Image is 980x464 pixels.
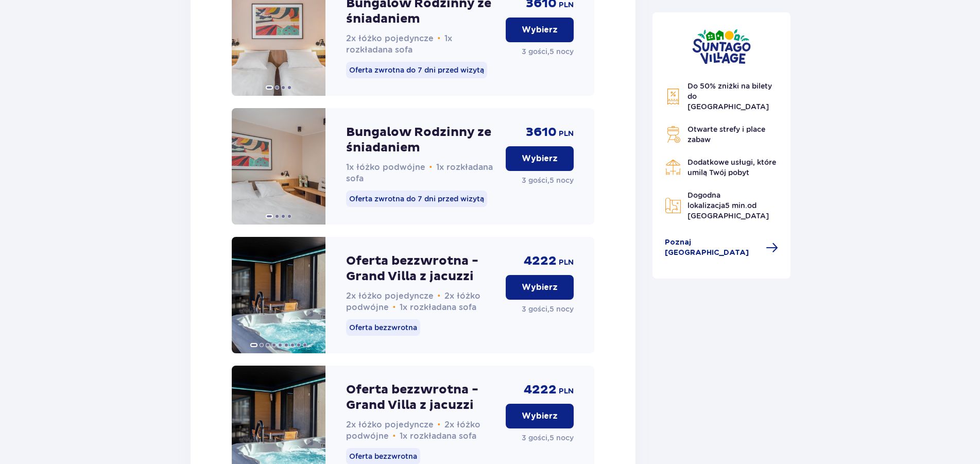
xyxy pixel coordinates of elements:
p: PLN [559,386,574,397]
button: Wybierz [506,146,574,171]
button: Wybierz [506,18,574,42]
p: Wybierz [522,410,558,422]
p: Oferta bezzwrotna - Grand Villa z jacuzzi [346,382,498,413]
p: Bungalow Rodzinny ze śniadaniem [346,125,498,156]
span: Otwarte strefy i place zabaw [687,125,765,144]
p: 3 gości , 5 nocy [522,46,574,57]
p: Wybierz [522,282,558,293]
span: 2x łóżko pojedyncze [346,291,434,301]
button: Wybierz [506,275,574,300]
span: 2x łóżko pojedyncze [346,420,434,429]
span: Do 50% zniżki na bilety do [GEOGRAPHIC_DATA] [687,82,772,111]
span: 2x łóżko pojedyncze [346,33,434,43]
p: Oferta bezzwrotna [346,319,420,336]
span: • [438,33,441,44]
span: • [393,431,396,441]
a: Poznaj [GEOGRAPHIC_DATA] [665,237,778,258]
img: Grill Icon [665,126,681,143]
img: Restaurant Icon [665,159,681,176]
span: Dodatkowe usługi, które umilą Twój pobyt [687,158,776,177]
img: Map Icon [665,197,681,214]
p: PLN [559,257,574,268]
button: Wybierz [506,404,574,428]
span: • [393,302,396,313]
span: Dogodna lokalizacja od [GEOGRAPHIC_DATA] [687,191,769,220]
p: Wybierz [522,24,558,36]
p: 4222 [524,253,557,269]
p: 3 gości , 5 nocy [522,304,574,314]
p: PLN [559,129,574,139]
span: 1x rozkładana sofa [400,302,476,312]
p: 3610 [526,125,557,140]
img: Oferta bezzwrotna - Grand Villa z jacuzzi [232,237,325,353]
img: Suntago Village [692,29,751,64]
span: 1x rozkładana sofa [400,431,476,441]
span: 5 min. [725,201,747,210]
span: • [429,162,433,173]
span: • [438,291,441,301]
p: 4222 [524,382,557,398]
span: • [438,420,441,430]
img: Bungalow Rodzinny ze śniadaniem [232,108,325,225]
p: Oferta zwrotna do 7 dni przed wizytą [346,191,487,207]
img: Discount Icon [665,88,681,105]
p: 3 gości , 5 nocy [522,433,574,443]
span: Poznaj [GEOGRAPHIC_DATA] [665,237,760,258]
p: 3 gości , 5 nocy [522,175,574,185]
p: Wybierz [522,153,558,164]
p: Oferta zwrotna do 7 dni przed wizytą [346,62,487,78]
span: 1x łóżko podwójne [346,162,425,172]
p: Oferta bezzwrotna - Grand Villa z jacuzzi [346,253,498,284]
